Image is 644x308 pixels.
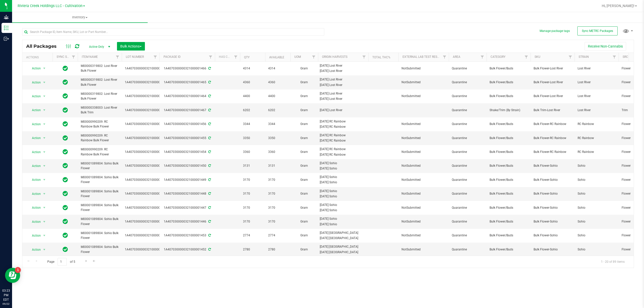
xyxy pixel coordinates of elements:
a: Filter [478,53,487,61]
span: Bulk Flower/Buds [490,178,528,182]
span: Quarantine [452,80,484,85]
span: In Sync [63,218,68,225]
span: M00001089804: Sohio Bulk Flower [81,203,119,212]
span: Sync from Compliance System [208,136,211,140]
div: Value 2: 2025-08-18 Lost River [320,97,367,101]
a: Inventory [12,12,148,23]
span: Sync from Compliance System [208,178,211,182]
span: Sohio [578,191,616,196]
span: Bulk Flower/Buds [490,80,528,85]
inline-svg: Outbound [4,36,9,41]
span: NotSubmitted [401,191,446,196]
span: M00000319802: Lost River Bulk Flower [81,92,119,101]
span: Quarantine [452,108,484,113]
div: 1A4070300000321000001456 [159,122,216,126]
span: RC Rainbow [578,150,616,154]
span: Bulk Flower-Lost River [534,66,572,71]
div: 1A4070300000321000001465 [159,80,216,85]
span: select [41,176,48,183]
span: NotSubmitted [401,122,446,126]
button: Bulk Actions [117,42,145,51]
a: SKU [535,55,540,59]
span: M00000990209: RC Rainbow Bulk Flower [81,119,119,129]
span: 1A4070300000321000001465 [125,80,167,85]
span: In Sync [63,135,68,142]
span: Hi, [PERSON_NAME]! [602,4,634,8]
span: Action [27,176,41,183]
div: Value 1: 2025-08-18 Lost River [320,108,367,113]
span: M00001089804: Sohio Bulk Flower [81,189,119,199]
a: Qty [244,56,250,59]
span: Action [27,149,41,156]
span: Quarantine [452,191,484,196]
span: Bulk Flower-RC Rainbow [534,150,572,154]
span: select [41,107,48,114]
a: Area [453,55,460,59]
span: 1A4070300000321000001454 [125,150,167,154]
span: 1A4070300000321000001455 [125,136,167,141]
span: Action [27,121,41,128]
span: M00001089804: Sohio Bulk Flower [81,161,119,171]
span: Sohio [578,178,616,182]
span: NotSubmitted [401,94,446,99]
span: Shake/Trim (By Strain) [490,108,528,113]
span: Sync from Compliance System [208,234,211,237]
span: 3350 [243,136,262,141]
span: select [41,149,48,156]
span: Gram [293,108,315,113]
span: Sync from Compliance System [208,67,211,70]
span: Gram [293,191,315,196]
span: Bulk Actions [120,44,142,48]
div: Value 1: 2025-08-04 Sohio [320,244,367,249]
span: Quarantine [452,163,484,168]
span: Gram [293,136,315,141]
span: Bulk Flower-RC Rainbow [534,136,572,141]
span: Sohio [578,247,616,252]
span: Sync from Compliance System [208,94,211,98]
span: select [41,162,48,169]
div: 1A4070300000321000001466 [159,66,216,71]
span: Quarantine [452,233,484,238]
span: 1A4070300000321000001447 [125,205,167,210]
span: Action [27,246,41,253]
span: 3344 [243,122,262,126]
span: Gram [293,247,315,252]
span: 2780 [243,247,262,252]
span: Gram [293,122,315,126]
span: 1A4070300000321000001453 [125,233,167,238]
a: Filter [151,53,159,61]
span: Sohio [578,163,616,168]
a: Filter [232,53,240,61]
span: In Sync [63,232,68,239]
div: Value 1: 2025-08-18 Lost River [320,91,367,96]
div: 1A4070300000321000001448 [159,191,216,196]
span: Sync from Compliance System [208,206,211,209]
span: Gram [293,150,315,154]
inline-svg: Inventory [4,25,9,30]
span: Bulk Flower/Buds [490,191,528,196]
a: Origin Harvests [322,55,347,59]
span: 3360 [268,150,287,154]
span: NotSubmitted [401,163,446,168]
span: Sync from Compliance System [208,122,211,126]
span: 1A4070300000321000001464 [125,94,167,99]
span: Quarantine [452,219,484,224]
div: Value 1: 2025-08-04 RC Rainbow [320,119,367,124]
span: In Sync [63,79,68,86]
span: Bulk Flower/Buds [490,122,528,126]
span: Action [27,107,41,114]
span: In Sync [63,246,68,253]
span: Bulk Flower-RC Rainbow [534,122,572,126]
span: Action [27,162,41,169]
div: Value 1: 2025-08-11 Sohio [320,161,367,166]
div: 1A4070300000321000001467 [159,108,216,113]
span: Bulk Flower-Lost River [534,80,572,85]
span: 6202 [243,108,262,113]
span: Bulk Flower/Buds [490,136,528,141]
span: 1A4070300000321000001450 [125,163,167,168]
span: Sync METRC Packages [582,29,613,33]
span: Sync from Compliance System [208,220,211,223]
span: Bulk Flower-Lost River [534,94,572,99]
div: Value 2: 2025-08-11 Sohio [320,166,367,171]
span: Action [27,204,41,211]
